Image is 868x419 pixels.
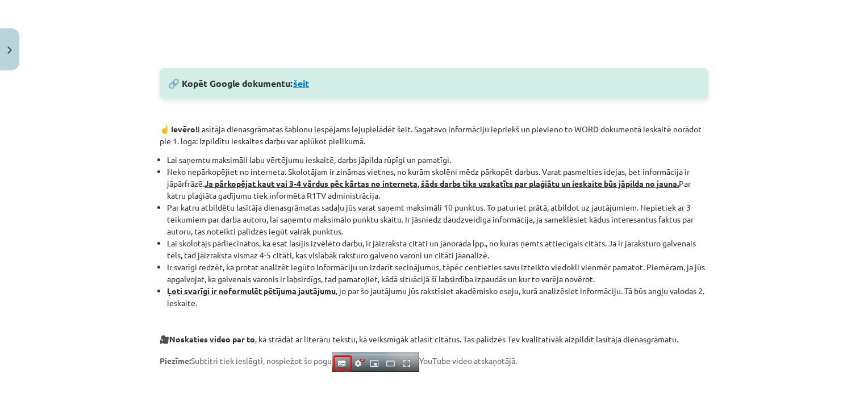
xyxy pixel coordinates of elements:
[205,178,679,188] strong: Ja pārkopējat kaut vai 3-4 vārdus pēc kārtas no interneta, šāds darbs tiks uzskatīts par plaģiātu...
[293,77,309,89] a: šeit
[7,47,12,54] img: icon-close-lesson-0947bae3869378f0d4975bcd49f059093ad1ed9edebbc8119c70593378902aed.svg
[167,286,336,296] strong: Ļoti svarīgi ir noformulēt pētījuma jautājumu
[167,261,708,285] li: Ir svarīgi redzēt, ka protat analizēt iegūto informāciju un izdarīt secinājumus, tāpēc centieties...
[160,355,517,366] span: Subtitri tiek ieslēgti, nospiežot šo pogu YouTube video atskaņotājā.
[160,355,191,366] strong: Piezīme:
[160,124,198,134] strong: ☝️ Ievēro!
[167,285,708,309] li: , jo par šo jautājumu jūs rakstīsiet akadēmisko eseju, kurā analizēsiet informāciju. Tā būs angļu...
[160,333,708,345] p: 🎥 , kā strādāt ar literāru tekstu, kā veiksmīgāk atlasīt citātus. Tas palīdzēs Tev kvalitatīvāk a...
[160,68,708,99] div: 🔗 Kopēt Google dokumentu:
[160,123,708,147] p: Lasītāja dienasgrāmatas šablonu iespējams lejupielādēt šeit. Sagatavo informāciju iepriekš un pie...
[167,154,708,166] li: Lai saņemtu maksimāli labu vērtējumu ieskaitē, darbs jāpilda rūpīgi un pamatīgi.
[169,334,255,344] strong: Noskaties video par to
[167,237,708,261] li: Lai skolotājs pārliecinātos, ka esat lasījis izvēlēto darbu, ir jāizraksta citāti un jānorāda lpp...
[167,166,708,202] li: Neko nepārkopējiet no interneta. Skolotājam ir zināmas vietnes, no kurām skolēni mēdz pārkopēt da...
[167,202,708,237] li: Par katru atbildētu lasītāja dienasgrāmatas sadaļu jūs varat saņemt maksimāli 10 punktus. To patu...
